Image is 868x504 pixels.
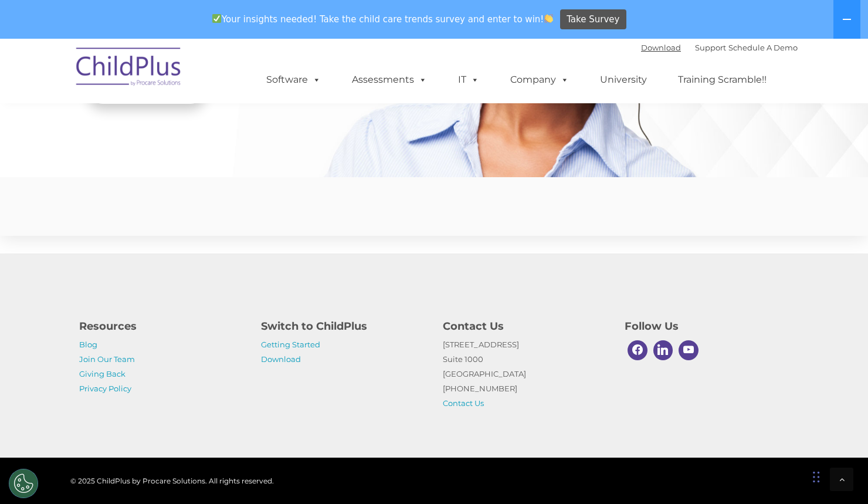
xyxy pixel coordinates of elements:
[79,354,135,364] a: Join Our Team
[666,68,778,92] a: Training Scramble!!
[9,469,38,498] button: Cookies Settings
[676,377,868,504] iframe: Chat Widget
[499,68,581,92] a: Company
[79,340,97,349] a: Blog
[261,354,301,364] a: Download
[70,476,274,485] span: © 2025 ChildPlus by Procare Solutions. All rights reserved.
[79,384,131,393] a: Privacy Policy
[255,68,333,92] a: Software
[443,398,484,408] a: Contact Us
[641,43,798,52] font: |
[695,43,726,52] a: Support
[813,459,820,495] div: Drag
[70,39,188,98] img: ChildPlus by Procare Solutions
[641,43,681,52] a: Download
[79,318,243,334] h4: Resources
[567,9,619,30] span: Take Survey
[625,337,650,363] a: Facebook
[443,337,607,411] p: [STREET_ADDRESS] Suite 1000 [GEOGRAPHIC_DATA] [PHONE_NUMBER]
[544,14,553,23] img: 👏
[443,318,607,334] h4: Contact Us
[588,68,659,92] a: University
[650,337,676,363] a: Linkedin
[446,68,491,92] a: IT
[676,337,701,363] a: Youtube
[261,318,425,334] h4: Switch to ChildPlus
[212,14,221,23] img: ✅
[207,8,558,31] span: Your insights needed! Take the child care trends survey and enter to win!
[728,43,798,52] a: Schedule A Demo
[340,68,439,92] a: Assessments
[261,340,320,349] a: Getting Started
[625,318,789,334] h4: Follow Us
[79,369,126,378] a: Giving Back
[560,9,626,30] a: Take Survey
